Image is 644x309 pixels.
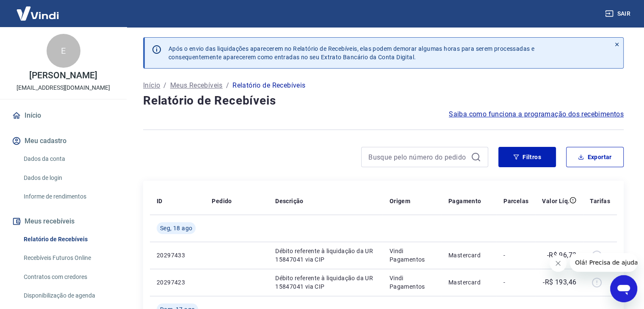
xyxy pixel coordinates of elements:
[20,249,116,267] a: Recebíveis Futuros Online
[498,147,556,167] button: Filtros
[157,251,198,259] p: 20297433
[17,83,110,92] p: [EMAIL_ADDRESS][DOMAIN_NAME]
[232,80,305,91] p: Relatório de Recebíveis
[170,80,223,91] a: Meus Recebíveis
[448,251,490,259] p: Mastercard
[542,197,569,205] p: Valor Líq.
[157,278,198,287] p: 20297423
[20,150,116,168] a: Dados da conta
[47,34,80,68] div: E
[20,231,116,248] a: Relatório de Recebíveis
[157,197,163,205] p: ID
[226,80,229,91] p: /
[20,268,116,286] a: Contratos com credores
[20,188,116,205] a: Informe de rendimentos
[275,197,304,205] p: Descrição
[503,197,528,205] p: Parcelas
[368,151,467,163] input: Busque pelo número do pedido
[275,274,376,291] p: Débito referente à liquidação da UR 15847041 via CIP
[163,80,166,91] p: /
[143,92,624,109] h4: Relatório de Recebíveis
[390,247,435,264] p: Vindi Pagamentos
[503,251,528,259] p: -
[449,109,624,119] a: Saiba como funciona a programação dos recebimentos
[275,247,376,264] p: Débito referente à liquidação da UR 15847041 via CIP
[503,278,528,287] p: -
[169,44,534,61] p: Após o envio das liquidações aparecerem no Relatório de Recebíveis, elas podem demorar algumas ho...
[570,253,637,272] iframe: Mensagem da empresa
[448,278,490,287] p: Mastercard
[590,197,610,205] p: Tarifas
[212,197,232,205] p: Pedido
[10,212,116,231] button: Meus recebíveis
[160,224,192,232] span: Seg, 18 ago
[566,147,624,167] button: Exportar
[20,169,116,187] a: Dados de login
[143,80,160,91] a: Início
[390,197,410,205] p: Origem
[603,6,634,22] button: Sair
[543,277,576,287] p: -R$ 193,46
[10,0,65,26] img: Vindi
[20,287,116,304] a: Disponibilização de agenda
[10,132,116,150] button: Meu cadastro
[547,250,577,260] p: -R$ 96,73
[448,197,481,205] p: Pagamento
[610,275,637,302] iframe: Botão para abrir a janela de mensagens
[390,274,435,291] p: Vindi Pagamentos
[29,71,97,80] p: [PERSON_NAME]
[550,255,567,272] iframe: Fechar mensagem
[10,106,116,125] a: Início
[5,6,71,13] span: Olá! Precisa de ajuda?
